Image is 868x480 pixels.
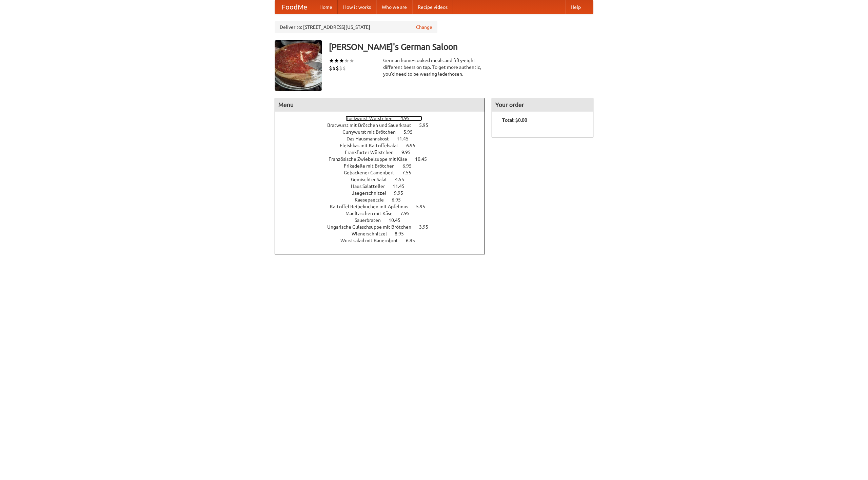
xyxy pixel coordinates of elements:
[376,0,412,14] a: Who we are
[340,238,405,243] span: Wurstsalad mit Bauernbrot
[344,170,424,175] a: Gebackener Camenbert 7.55
[340,143,405,148] span: Fleishkas mit Kartoffelsalat
[415,156,434,162] span: 10.45
[327,224,418,230] span: Ungarische Gulaschsuppe mit Brötchen
[352,190,393,196] span: Jaegerschnitzel
[327,122,418,128] span: Bratwurst mit Brötchen und Sauerkraut
[389,217,407,223] span: 10.45
[344,163,424,169] a: Frikadelle mit Brötchen 6.95
[340,238,428,243] a: Wurstsalad mit Bauernbrot 6.95
[330,204,415,209] span: Kartoffel Reibekuchen mit Apfelmus
[351,184,417,189] a: Haus Salatteller 11.45
[344,57,349,64] li: ★
[403,129,419,135] span: 5.95
[395,177,411,182] span: 4.55
[352,231,394,236] span: Wienerschnitzel
[355,217,388,223] span: Sauerbraten
[419,224,435,230] span: 3.95
[327,224,441,230] a: Ungarische Gulaschsuppe mit Brötchen 3.95
[419,122,435,128] span: 5.95
[412,0,453,14] a: Recipe videos
[346,211,422,216] a: Maultaschen mit Käse 7.95
[394,190,410,196] span: 9.95
[349,57,354,64] li: ★
[355,197,391,203] span: Kaesepaetzle
[347,136,396,141] span: Das Hausmannskost
[275,21,437,33] div: Deliver to: [STREET_ADDRESS][US_STATE]
[329,156,439,162] a: Französische Zwiebelsuppe mit Käse 10.45
[352,231,416,236] a: Wienerschnitzel 8.95
[565,0,586,14] a: Help
[342,64,346,72] li: $
[351,184,392,189] span: Haus Salatteller
[402,170,418,175] span: 7.55
[351,177,394,182] span: Gemischter Salat
[339,57,344,64] li: ★
[345,150,400,155] span: Frankfurter Würstchen
[275,98,485,112] h4: Menu
[355,217,413,223] a: Sauerbraten 10.45
[352,190,416,196] a: Jaegerschnitzel 9.95
[329,57,334,64] li: ★
[329,40,593,54] h3: [PERSON_NAME]'s German Saloon
[400,116,416,121] span: 4.95
[347,136,421,141] a: Das Hausmannskost 11.45
[314,0,338,14] a: Home
[345,150,423,155] a: Frankfurter Würstchen 9.95
[416,204,432,209] span: 5.95
[401,150,417,155] span: 9.95
[402,163,418,169] span: 6.95
[397,136,415,141] span: 11.45
[344,170,401,175] span: Gebackener Camenbert
[329,156,414,162] span: Französische Zwiebelsuppe mit Käse
[330,204,438,209] a: Kartoffel Reibekuchen mit Apfelmus 5.95
[346,211,399,216] span: Maultaschen mit Käse
[329,64,332,72] li: $
[492,98,593,112] h4: Your order
[342,129,402,135] span: Currywurst mit Brötchen
[383,57,485,77] div: German home-cooked meals and fifty-eight different beers on tap. To get more authentic, you'd nee...
[332,64,336,72] li: $
[344,163,401,169] span: Frikadelle mit Brötchen
[346,116,399,121] span: Bockwurst Würstchen
[406,143,422,148] span: 6.95
[400,211,416,216] span: 7.95
[351,177,417,182] a: Gemischter Salat 4.55
[275,0,314,14] a: FoodMe
[334,57,339,64] li: ★
[336,64,339,72] li: $
[275,40,322,91] img: angular.jpg
[346,116,422,121] a: Bockwurst Würstchen 4.95
[393,184,411,189] span: 11.45
[340,143,428,148] a: Fleishkas mit Kartoffelsalat 6.95
[502,117,527,123] b: Total: $0.00
[395,231,411,236] span: 8.95
[342,129,425,135] a: Currywurst mit Brötchen 5.95
[339,64,342,72] li: $
[355,197,413,203] a: Kaesepaetzle 6.95
[338,0,376,14] a: How it works
[416,24,432,31] a: Change
[327,122,441,128] a: Bratwurst mit Brötchen und Sauerkraut 5.95
[392,197,408,203] span: 6.95
[406,238,422,243] span: 6.95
